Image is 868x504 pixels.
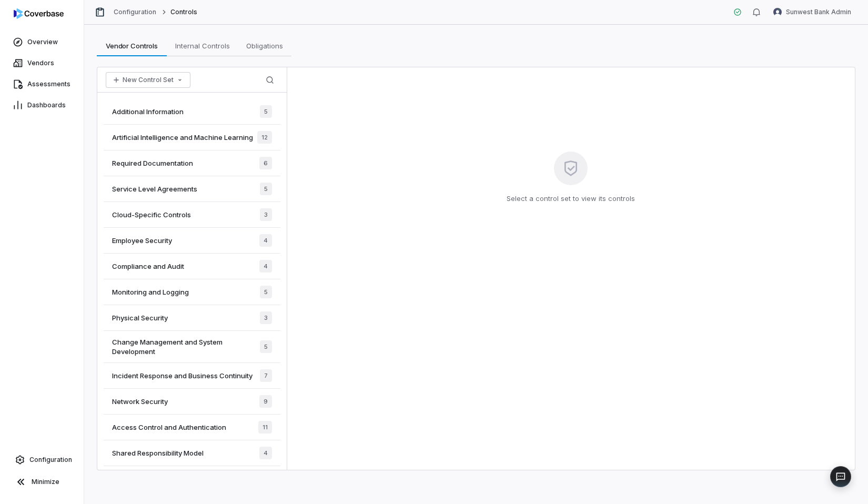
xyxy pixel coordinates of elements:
[170,8,197,16] span: Controls
[112,422,226,432] span: Access Control and Authentication
[104,125,280,150] a: Artificial Intelligence and Machine Learning12
[104,415,280,440] a: Access Control and Authentication11
[104,440,280,466] a: Shared Responsibility Model4
[767,4,857,20] button: Sunwest Bank Admin avatarSunwest Bank Admin
[112,184,197,194] span: Service Level Agreements
[260,105,272,118] span: 5
[104,150,280,176] a: Required Documentation6
[112,371,253,380] span: Incident Response and Business Continuity
[242,39,287,53] span: Obligations
[112,210,191,219] span: Cloud-Specific Controls
[2,96,82,115] a: Dashboards
[104,305,280,331] a: Physical Security3
[260,286,272,298] span: 5
[260,208,272,221] span: 3
[171,39,234,53] span: Internal Controls
[259,260,272,273] span: 4
[112,133,253,142] span: Artificial Intelligence and Machine Learning
[259,395,272,408] span: 9
[260,311,272,324] span: 3
[259,447,272,459] span: 4
[27,101,66,109] span: Dashboards
[112,236,172,245] span: Employee Security
[259,157,272,169] span: 6
[786,8,851,16] span: Sunwest Bank Admin
[507,194,635,204] p: Select a control set to view its controls
[104,331,280,363] a: Change Management and System Development5
[104,254,280,279] a: Compliance and Audit4
[260,340,272,353] span: 5
[104,389,280,415] a: Network Security9
[14,8,64,19] img: logo-D7KZi-bG.svg
[104,363,280,389] a: Incident Response and Business Continuity7
[104,228,280,254] a: Employee Security4
[104,202,280,228] a: Cloud-Specific Controls3
[112,107,184,116] span: Additional Information
[258,421,272,434] span: 11
[260,369,272,382] span: 7
[27,80,70,88] span: Assessments
[4,450,79,469] a: Configuration
[112,261,184,271] span: Compliance and Audit
[112,397,168,406] span: Network Security
[104,176,280,202] a: Service Level Agreements5
[27,38,58,46] span: Overview
[2,33,82,52] a: Overview
[104,279,280,305] a: Monitoring and Logging5
[4,471,79,492] button: Minimize
[112,337,260,356] span: Change Management and System Development
[112,448,204,458] span: Shared Responsibility Model
[773,8,782,16] img: Sunwest Bank Admin avatar
[112,313,168,322] span: Physical Security
[112,158,193,168] span: Required Documentation
[257,131,272,144] span: 12
[114,8,157,16] a: Configuration
[32,478,59,486] span: Minimize
[260,183,272,195] span: 5
[259,234,272,247] span: 4
[27,59,54,67] span: Vendors
[104,99,280,125] a: Additional Information5
[106,72,190,88] button: New Control Set
[102,39,162,53] span: Vendor Controls
[112,287,189,297] span: Monitoring and Logging
[2,75,82,94] a: Assessments
[2,54,82,73] a: Vendors
[29,456,72,464] span: Configuration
